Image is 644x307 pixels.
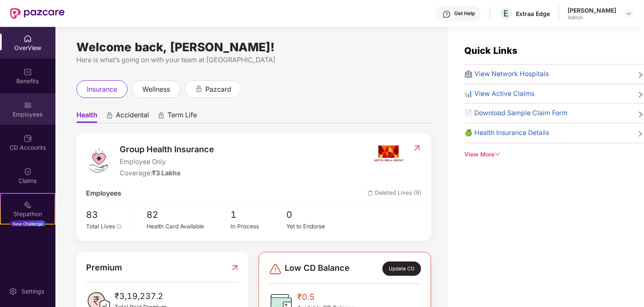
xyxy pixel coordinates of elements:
[230,261,239,274] img: RedirectIcon
[120,143,215,156] span: Group Health Insurance
[152,169,181,177] span: ₹3 Lakhs
[285,262,350,276] span: Low CD Balance
[147,222,231,231] div: Health Card Available
[205,84,231,95] span: pazcard
[413,144,421,152] img: RedirectIcon
[230,208,286,222] span: 1
[120,168,215,179] div: Coverage:
[368,191,373,196] img: deleteIcon
[637,90,644,99] span: right
[516,10,550,18] div: Extraa Edge
[465,45,518,56] span: Quick Links
[465,150,644,159] div: View More
[373,143,404,164] img: insurerIcon
[24,34,32,43] img: svg+xml;base64,PHN2ZyBpZD0iSG9tZSIgeG1sbnM9Imh0dHA6Ly93d3cudzMub3JnLzIwMDAvc3ZnIiB3aWR0aD0iMjAiIG...
[157,111,165,119] div: animation
[24,101,32,109] img: svg+xml;base64,PHN2ZyBpZD0iRW1wbG95ZWVzIiB4bWxucz0iaHR0cDovL3d3dy53My5vcmcvMjAwMC9zdmciIHdpZHRoPS...
[504,8,509,19] span: E
[230,222,286,231] div: In Process
[442,10,451,19] img: svg+xml;base64,PHN2ZyBpZD0iSGVscC0zMngzMiIgeG1sbnM9Imh0dHA6Ly93d3cudzMub3JnLzIwMDAvc3ZnIiB3aWR0aD...
[117,224,122,229] span: info-circle
[147,208,231,222] span: 82
[10,220,45,227] div: New Challenge
[269,262,282,276] img: svg+xml;base64,PHN2ZyBpZD0iRGFuZ2VyLTMyeDMyIiB4bWxucz0iaHR0cDovL3d3dy53My5vcmcvMjAwMC9zdmciIHdpZH...
[297,291,355,304] span: ₹0.5
[24,134,32,143] img: svg+xml;base64,PHN2ZyBpZD0iQ0RfQWNjb3VudHMiIGRhdGEtbmFtZT0iQ0QgQWNjb3VudHMiIHhtbG5zPSJodHRwOi8vd3...
[106,111,113,119] div: animation
[24,201,32,209] img: svg+xml;base64,PHN2ZyB4bWxucz0iaHR0cDovL3d3dy53My5vcmcvMjAwMC9zdmciIHdpZHRoPSIyMSIgaGVpZ2h0PSIyMC...
[115,290,167,303] span: ₹3,19,237.2
[87,84,117,95] span: insurance
[86,188,121,199] span: Employees
[86,223,115,230] span: Total Lives
[568,6,616,14] div: [PERSON_NAME]
[116,111,149,123] span: Accidental
[142,84,170,95] span: wellness
[24,167,32,176] img: svg+xml;base64,PHN2ZyBpZD0iQ2xhaW0iIHhtbG5zPSJodHRwOi8vd3d3LnczLm9yZy8yMDAwL3N2ZyIgd2lkdGg9IjIwIi...
[76,44,431,50] div: Welcome back, [PERSON_NAME]!
[76,111,97,123] span: Health
[76,55,431,65] div: Here is what’s going on with your team at [GEOGRAPHIC_DATA]
[86,208,128,222] span: 83
[9,287,17,296] img: svg+xml;base64,PHN2ZyBpZD0iU2V0dGluZy0yMHgyMCIgeG1sbnM9Imh0dHA6Ly93d3cudzMub3JnLzIwMDAvc3ZnIiB3aW...
[637,110,644,119] span: right
[10,8,65,19] img: New Pazcare Logo
[568,14,616,21] div: Admin
[287,208,343,222] span: 0
[465,108,568,119] span: 📄 Download Sample Claim Form
[168,111,197,123] span: Term Life
[86,261,122,274] span: Premium
[382,262,421,276] div: Update CD
[626,10,632,17] img: svg+xml;base64,PHN2ZyBpZD0iRHJvcGRvd24tMzJ4MzIiIHhtbG5zPSJodHRwOi8vd3d3LnczLm9yZy8yMDAwL3N2ZyIgd2...
[120,157,215,167] span: Employee Only
[465,89,535,99] span: 📊 View Active Claims
[454,10,475,17] div: Get Help
[19,287,47,296] div: Settings
[368,188,421,199] span: Deleted Lives (9)
[465,69,549,79] span: 🏥 View Network Hospitals
[1,210,55,218] div: Stepathon
[287,222,343,231] div: Yet to Endorse
[637,71,644,79] span: right
[86,148,111,173] img: logo
[465,128,550,138] span: 🍏 Health Insurance Details
[495,151,501,157] span: down
[195,85,203,93] div: animation
[24,68,32,76] img: svg+xml;base64,PHN2ZyBpZD0iQmVuZWZpdHMiIHhtbG5zPSJodHRwOi8vd3d3LnczLm9yZy8yMDAwL3N2ZyIgd2lkdGg9Ij...
[637,130,644,138] span: right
